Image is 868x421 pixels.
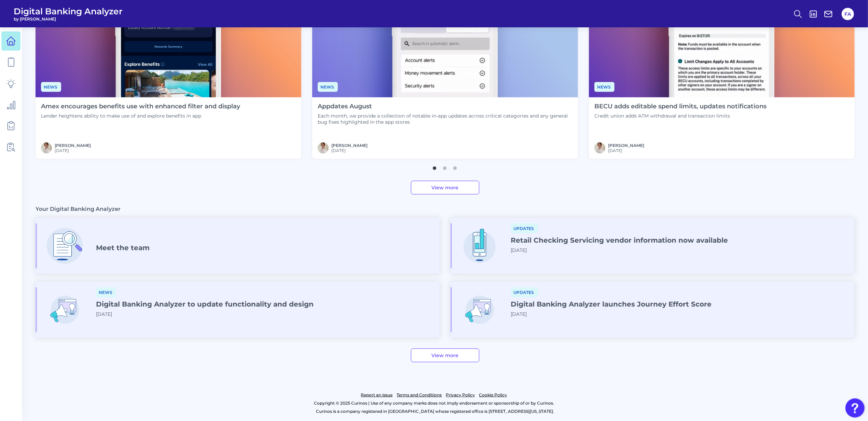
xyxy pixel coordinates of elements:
[457,223,502,268] img: Streamline_Mobile_-_New.png
[511,247,527,253] span: [DATE]
[96,244,150,252] h4: Meet the team
[511,236,728,244] h4: Retail Checking Servicing vendor information now available
[594,82,615,92] span: News
[318,142,329,153] img: MIchael McCaw
[41,83,61,90] a: News
[331,148,368,153] span: [DATE]
[511,223,538,233] span: Updates
[511,311,527,317] span: [DATE]
[33,399,835,407] p: Copyright © 2025 Curinos | Use of any company marks does not imply endorsement or sponsorship of ...
[42,223,87,268] img: Deep_Dive.png
[511,225,538,231] a: Updates
[318,82,338,92] span: News
[845,398,865,418] button: Open Resource Center
[96,311,112,317] span: [DATE]
[452,163,459,170] button: 3
[431,163,438,170] button: 1
[41,142,52,153] img: MIchael McCaw
[446,391,475,399] a: Privacy Policy
[42,287,87,332] img: UI_Updates_-_New.png
[36,205,121,213] h3: Your Digital Banking Analyzer
[55,148,91,153] span: [DATE]
[14,16,123,22] span: by [PERSON_NAME]
[511,287,538,297] span: Updates
[361,391,393,399] a: Report an issue
[594,83,615,90] a: News
[594,103,767,110] h4: BECU adds editable spend limits, updates notifications
[41,113,240,119] p: Lender heightens ability to make use of and explore benefits in app
[318,103,573,110] h4: Appdates August
[479,391,507,399] a: Cookie Policy
[608,148,644,153] span: [DATE]
[36,407,835,416] p: Curinos is a company registered in [GEOGRAPHIC_DATA] whose registered office is [STREET_ADDRESS][...
[14,6,123,16] span: Digital Banking Analyzer
[442,163,449,170] button: 2
[411,181,479,194] a: View more
[608,143,644,148] a: [PERSON_NAME]
[96,289,116,295] a: News
[41,103,240,110] h4: Amex encourages benefits use with enhanced filter and display
[41,82,61,92] span: News
[411,349,479,362] a: View more
[55,143,91,148] a: [PERSON_NAME]
[842,8,854,20] button: FA
[96,300,314,308] h4: Digital Banking Analyzer to update functionality and design
[96,287,116,297] span: News
[318,83,338,90] a: News
[594,142,605,153] img: MIchael McCaw
[594,113,767,119] p: Credit union adds ATM withdrawal and transaction limits
[457,287,502,332] img: UI_Updates_-_New.png
[511,289,538,295] a: Updates
[318,113,573,125] p: Each month, we provide a collection of notable in-app updates across critical categories and any ...
[331,143,368,148] a: [PERSON_NAME]
[397,391,442,399] a: Terms and Conditions
[511,300,712,308] h4: Digital Banking Analyzer launches Journey Effort Score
